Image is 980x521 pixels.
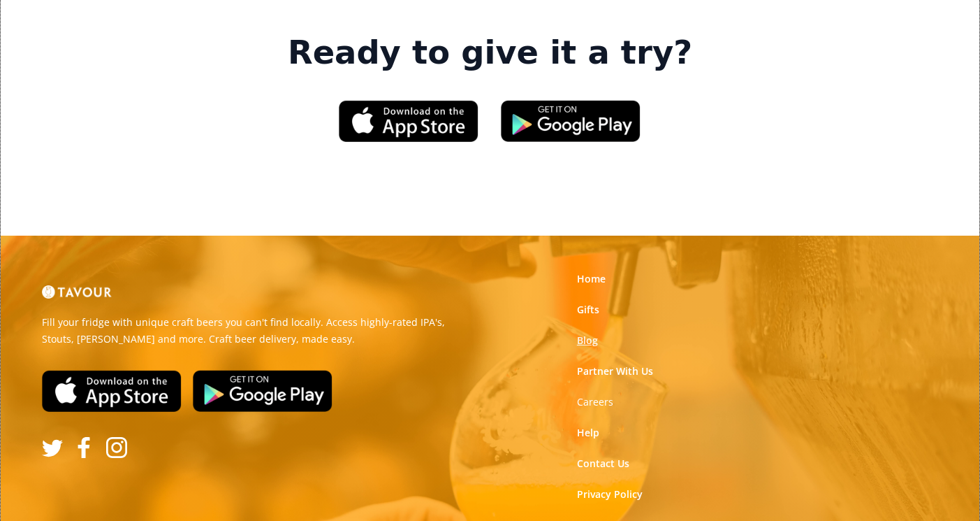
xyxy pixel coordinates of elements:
[577,457,629,471] a: Contact Us
[577,364,653,378] a: Partner With Us
[577,395,613,408] strong: Careers
[577,272,606,286] a: Home
[42,314,480,348] p: Fill your fridge with unique craft beers you can't find locally. Access highly-rated IPA's, Stout...
[577,395,613,409] a: Careers
[577,303,599,317] a: Gifts
[577,487,643,501] a: Privacy Policy
[577,334,598,348] a: Blog
[288,34,692,73] strong: Ready to give it a try?
[577,426,599,440] a: Help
